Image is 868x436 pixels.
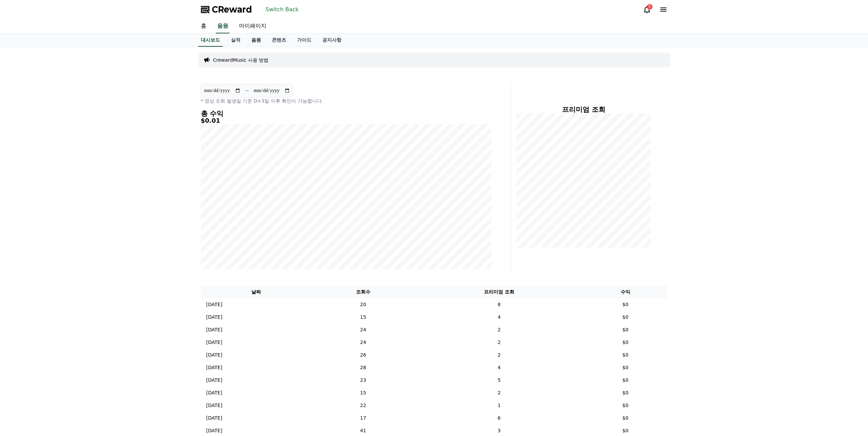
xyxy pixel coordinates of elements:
[201,97,491,104] p: * 영상 조회 발생일 기준 D+3일 이후 확인이 가능합니다.
[415,412,584,424] td: 6
[206,314,222,321] p: [DATE]
[415,349,584,361] td: 2
[201,110,491,117] h4: 총 수익
[415,399,584,412] td: 1
[311,336,415,349] td: 24
[246,34,266,47] a: 음원
[415,324,584,336] td: 2
[206,389,222,396] p: [DATE]
[584,374,667,387] td: $0
[311,311,415,324] td: 15
[311,361,415,374] td: 28
[198,34,223,47] a: 대시보드
[206,402,222,409] p: [DATE]
[201,4,252,15] a: CReward
[206,415,222,422] p: [DATE]
[584,361,667,374] td: $0
[201,286,312,298] th: 날짜
[516,106,651,113] h4: 프리미엄 조회
[584,298,667,311] td: $0
[195,19,212,33] a: 홈
[584,286,667,298] th: 수익
[206,351,222,359] p: [DATE]
[584,387,667,399] td: $0
[415,311,584,324] td: 4
[206,301,222,308] p: [DATE]
[266,34,292,47] a: 콘텐츠
[415,361,584,374] td: 4
[206,364,222,371] p: [DATE]
[311,387,415,399] td: 15
[415,298,584,311] td: 8
[206,377,222,384] p: [DATE]
[584,311,667,324] td: $0
[415,387,584,399] td: 2
[311,399,415,412] td: 22
[206,427,222,434] p: [DATE]
[213,57,269,63] a: CrewardMusic 사용 방법
[212,4,252,15] span: CReward
[311,286,415,298] th: 조회수
[584,399,667,412] td: $0
[584,336,667,349] td: $0
[245,87,249,95] p: ~
[311,412,415,424] td: 17
[234,19,272,33] a: 마이페이지
[643,5,651,14] a: 5
[216,19,230,33] a: 음원
[201,117,491,124] h5: $0.01
[317,34,347,47] a: 공지사항
[584,349,667,361] td: $0
[206,326,222,333] p: [DATE]
[311,349,415,361] td: 26
[415,286,584,298] th: 프리미엄 조회
[647,4,652,10] div: 5
[311,324,415,336] td: 24
[584,324,667,336] td: $0
[225,34,246,47] a: 실적
[584,412,667,424] td: $0
[415,374,584,387] td: 5
[206,339,222,346] p: [DATE]
[292,34,317,47] a: 가이드
[311,298,415,311] td: 20
[415,336,584,349] td: 2
[311,374,415,387] td: 23
[263,4,301,15] button: Switch Back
